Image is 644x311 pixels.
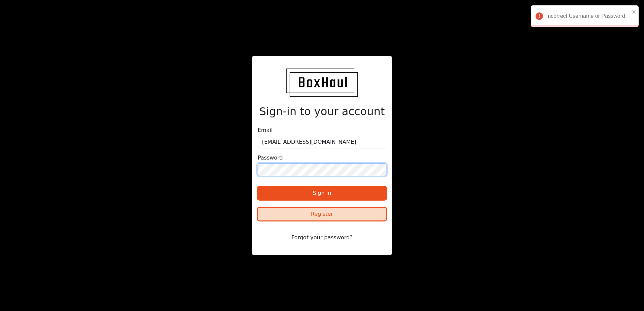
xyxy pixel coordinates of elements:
a: Forgot your password? [258,234,386,240]
h2: Sign-in to your account [258,105,386,118]
button: close [632,7,637,15]
div: Incorrect Username or Password [531,5,639,27]
a: Register [258,212,386,218]
button: Sign in [258,187,386,200]
img: BoxHaul [286,68,358,97]
button: Forgot your password? [258,231,386,244]
label: Email [258,126,272,134]
button: Register [258,208,386,220]
label: Password [258,154,283,162]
